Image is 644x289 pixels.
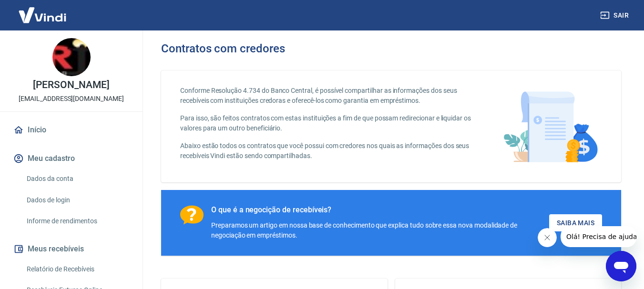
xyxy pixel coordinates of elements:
[549,214,602,232] a: Saiba Mais
[561,226,636,247] iframe: Mensagem da empresa
[538,228,557,247] iframe: Fechar mensagem
[11,148,131,169] button: Meu cadastro
[23,169,131,189] a: Dados da conta
[23,190,131,210] a: Dados de login
[499,86,602,167] img: main-image.9f1869c469d712ad33ce.png
[180,141,476,161] p: Abaixo estão todos os contratos que você possui com credores nos quais as informações dos seus re...
[180,86,476,106] p: Conforme Resolução 4.734 do Banco Central, é possível compartilhar as informações dos seus recebí...
[11,120,131,140] a: Início
[598,7,633,24] button: Sair
[11,239,131,259] button: Meus recebíveis
[52,38,91,76] img: 98f372c3-1aab-4577-bc9c-01e1385e9b41.jpeg
[161,42,285,55] h3: Contratos com credores
[33,80,109,90] p: [PERSON_NAME]
[11,0,73,30] img: Vindi
[19,94,124,104] p: [EMAIL_ADDRESS][DOMAIN_NAME]
[180,113,476,133] p: Para isso, são feitos contratos com estas instituições a fim de que possam redirecionar e liquida...
[211,220,549,240] div: Preparamos um artigo em nossa base de conhecimento que explica tudo sobre essa nova modalidade de...
[6,7,80,14] span: Olá! Precisa de ajuda?
[211,205,549,215] div: O que é a negocição de recebíveis?
[606,251,636,281] iframe: Botão para abrir a janela de mensagens
[23,211,131,231] a: Informe de rendimentos
[180,205,204,225] img: Ícone com um ponto de interrogação.
[23,259,131,279] a: Relatório de Recebíveis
